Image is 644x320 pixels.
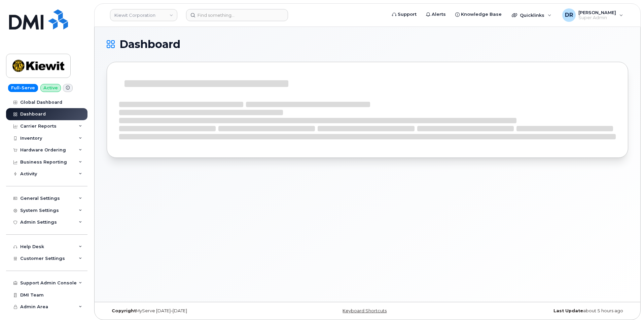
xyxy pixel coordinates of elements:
[343,308,387,313] a: Keyboard Shortcuts
[107,308,281,314] div: MyServe [DATE]–[DATE]
[553,308,583,313] strong: Last Update
[112,308,136,313] strong: Copyright
[454,308,628,314] div: about 5 hours ago
[119,39,180,49] span: Dashboard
